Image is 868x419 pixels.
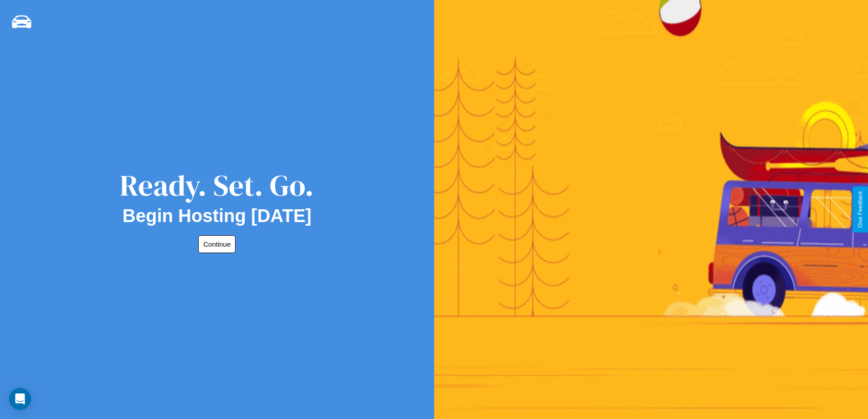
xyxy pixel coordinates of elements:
[198,235,236,253] button: Continue
[123,206,312,226] h2: Begin Hosting [DATE]
[120,165,314,206] div: Ready. Set. Go.
[9,388,31,410] div: Open Intercom Messenger
[857,191,863,228] div: Give Feedback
